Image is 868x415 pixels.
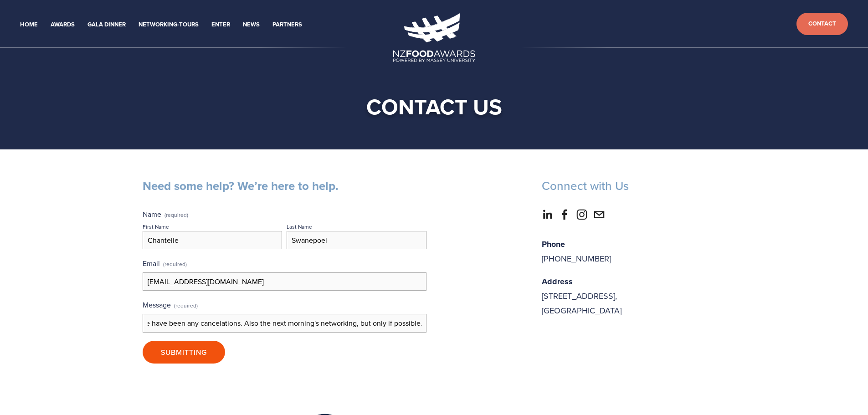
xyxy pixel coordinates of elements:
[143,177,339,195] strong: Need some help? We’re here to help.
[139,20,199,30] a: Networking-Tours
[174,299,198,312] span: (required)
[542,276,573,287] strong: Address
[542,274,726,318] p: [STREET_ADDRESS], [GEOGRAPHIC_DATA]
[164,212,188,218] span: (required)
[243,20,260,30] a: News
[161,347,207,357] span: Submitting
[272,20,302,30] a: Partners
[20,20,38,30] a: Home
[143,209,161,219] span: Name
[87,20,126,30] a: Gala Dinner
[211,20,230,30] a: Enter
[559,209,570,220] a: Abbie Harris
[163,257,187,271] span: (required)
[157,93,711,120] h1: Contact US
[542,179,726,194] h3: Connect with Us
[51,20,75,30] a: Awards
[542,237,726,266] p: [PHONE_NUMBER]
[796,13,848,35] a: Contact
[594,209,605,220] a: nzfoodawards@massey.ac.nz
[576,209,587,220] a: Instagram
[143,258,160,268] span: Email
[542,238,565,250] strong: Phone
[542,209,553,220] a: LinkedIn
[143,300,171,310] span: Message
[143,314,426,332] input: How can we help?
[287,223,312,231] div: Last Name
[143,341,225,364] button: SubmittingSubmitting
[143,223,169,231] div: First Name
